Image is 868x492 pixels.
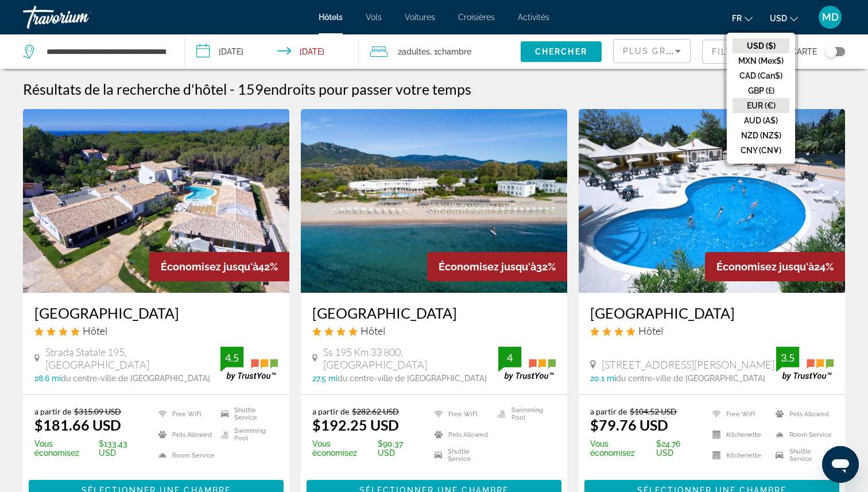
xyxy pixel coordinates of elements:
[430,44,471,60] span: , 1
[732,14,742,23] span: fr
[770,448,834,463] li: Shuttle Service
[638,324,663,337] span: Hôtel
[492,406,556,421] li: Swimming Pool
[23,109,289,293] img: Hotel image
[149,252,289,281] div: 42%
[770,10,798,26] button: Change currency
[521,41,602,62] button: Chercher
[301,109,567,293] img: Hotel image
[770,14,787,23] span: USD
[429,406,493,421] li: Free WiFi
[590,439,698,458] p: $24.76 USD
[822,11,839,23] span: MD
[366,13,382,22] a: Vols
[215,427,278,442] li: Swimming Pool
[61,374,210,383] span: du centre-ville de [GEOGRAPHIC_DATA]
[361,324,385,337] span: Hôtel
[402,47,430,56] span: Adultes
[312,439,420,458] p: $90.37 USD
[733,113,789,128] button: AUD (A$)
[153,448,215,463] li: Room Service
[707,448,770,463] li: Kitchenette
[74,406,121,416] del: $315.09 USD
[153,427,215,442] li: Pets Allowed
[822,446,859,483] iframe: Bouton de lancement de la fenêtre de messagerie
[498,351,521,365] div: 4
[770,406,834,421] li: Pets Allowed
[733,38,789,53] button: USD ($)
[34,416,121,433] ins: $181.66 USD
[263,80,471,98] span: endroits pour passer votre temps
[702,39,780,64] button: Filter
[23,2,138,32] a: Travorium
[312,374,338,383] span: 27.5 mi
[498,347,556,381] img: trustyou-badge.svg
[161,261,258,273] span: Économisez jusqu'à
[83,324,107,337] span: Hôtel
[45,346,220,371] span: Strada Statale 195, [GEOGRAPHIC_DATA]
[518,13,549,22] a: Activités
[427,252,567,281] div: 32%
[733,143,789,158] button: CNY (CN¥)
[707,427,770,442] li: Kitchenette
[776,351,799,365] div: 3.5
[230,80,235,98] span: -
[590,324,834,337] div: 4 star Hotel
[590,304,834,321] a: [GEOGRAPHIC_DATA]
[716,261,814,273] span: Économisez jusqu'à
[733,128,789,143] button: NZD (NZ$)
[590,439,653,458] span: Vous économisez
[238,80,471,98] h2: 159
[770,427,834,442] li: Room Service
[623,47,760,56] span: Plus grandes économies
[707,406,770,421] li: Free WiFi
[439,261,536,273] span: Économisez jusqu'à
[34,439,96,458] span: Vous économisez
[579,109,845,293] img: Hotel image
[705,252,845,281] div: 24%
[220,351,243,365] div: 4.5
[733,68,789,83] button: CAD (Can$)
[732,10,753,26] button: Change language
[815,5,845,29] button: User Menu
[623,44,681,58] mat-select: Sort by
[733,98,789,113] button: EUR (€)
[153,406,215,421] li: Free WiFi
[429,427,493,442] li: Pets Allowed
[338,374,487,383] span: du centre-ville de [GEOGRAPHIC_DATA]
[616,374,765,383] span: du centre-ville de [GEOGRAPHIC_DATA]
[429,448,493,463] li: Shuttle Service
[590,406,627,416] span: a partir de
[398,44,430,60] span: 2
[359,34,521,69] button: Travelers: 2 adults, 0 children
[458,13,495,22] a: Croisières
[319,13,343,22] a: Hôtels
[185,34,358,69] button: Check-in date: Oct 1, 2025 Check-out date: Oct 2, 2025
[312,304,556,321] a: [GEOGRAPHIC_DATA]
[352,406,399,416] del: $282.62 USD
[733,83,789,98] button: GBP (£)
[312,439,375,458] span: Vous économisez
[405,13,435,22] a: Voitures
[34,324,278,337] div: 4 star Hotel
[23,80,227,98] h1: Résultats de la recherche d'hôtel
[323,346,498,371] span: Ss 195 Km 33 800, [GEOGRAPHIC_DATA]
[34,304,278,321] a: [GEOGRAPHIC_DATA]
[34,374,61,383] span: 28.6 mi
[602,358,774,371] span: [STREET_ADDRESS][PERSON_NAME]
[215,406,278,421] li: Shuttle Service
[312,416,399,433] ins: $192.25 USD
[34,406,71,416] span: a partir de
[817,47,845,57] button: Toggle map
[733,53,789,68] button: MXN (Mex$)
